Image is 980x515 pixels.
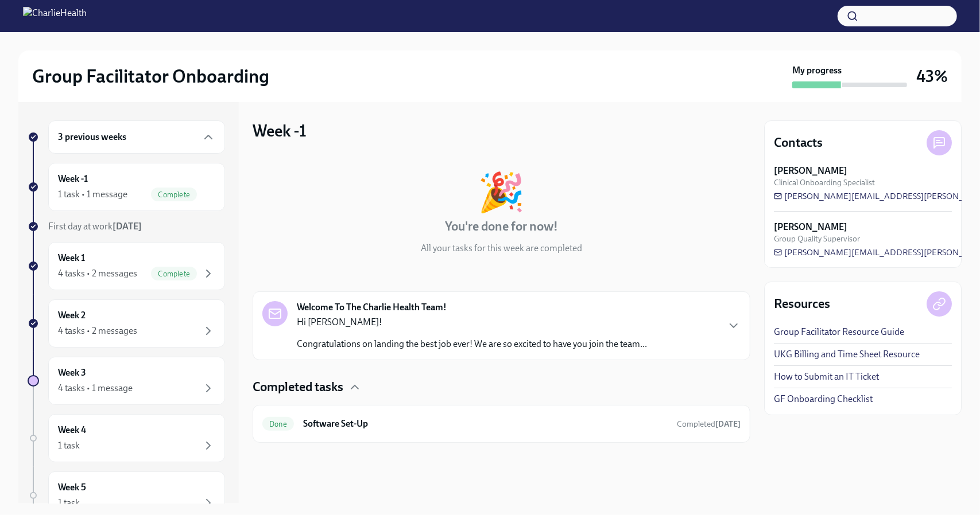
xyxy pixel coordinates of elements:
[792,64,842,77] strong: My progress
[774,134,823,151] h4: Contacts
[478,173,525,211] div: 🎉
[253,379,343,396] h4: Completed tasks
[48,221,142,232] span: First day at work
[58,252,85,264] h6: Week 1
[774,165,847,177] strong: [PERSON_NAME]
[58,267,137,280] div: 4 tasks • 2 messages
[58,325,137,337] div: 4 tasks • 2 messages
[774,221,847,233] strong: [PERSON_NAME]
[23,7,87,25] img: CharlieHealth
[253,120,307,141] h3: Week -1
[774,393,873,405] a: GF Onboarding Checklist
[297,301,447,314] strong: Welcome To The Charlie Health Team!
[58,382,133,395] div: 4 tasks • 1 message
[58,131,126,143] h6: 3 previous weeks
[421,242,582,255] p: All your tasks for this week are completed
[774,177,875,188] span: Clinical Onboarding Specialist
[58,497,80,509] div: 1 task
[28,414,225,462] a: Week 41 task
[58,188,127,201] div: 1 task • 1 message
[58,481,86,494] h6: Week 5
[113,221,142,232] strong: [DATE]
[58,424,86,436] h6: Week 4
[774,295,830,313] h4: Resources
[916,66,948,87] h3: 43%
[28,242,225,290] a: Week 14 tasks • 2 messagesComplete
[58,173,88,185] h6: Week -1
[774,326,904,338] a: Group Facilitator Resource Guide
[262,420,294,428] span: Done
[32,65,269,88] h2: Group Facilitator Onboarding
[28,299,225,348] a: Week 24 tasks • 2 messages
[297,316,647,329] p: Hi [PERSON_NAME]!
[58,439,80,452] div: 1 task
[445,218,558,235] h4: You're done for now!
[58,309,86,322] h6: Week 2
[774,233,860,244] span: Group Quality Supervisor
[262,415,741,433] a: DoneSoftware Set-UpCompleted[DATE]
[28,220,225,233] a: First day at work[DATE]
[774,370,879,383] a: How to Submit an IT Ticket
[58,366,86,379] h6: Week 3
[151,190,197,199] span: Complete
[677,419,741,429] span: Completed
[28,357,225,405] a: Week 34 tasks • 1 message
[715,419,741,429] strong: [DATE]
[28,163,225,211] a: Week -11 task • 1 messageComplete
[253,379,750,396] div: Completed tasks
[48,120,225,154] div: 3 previous weeks
[297,338,647,350] p: Congratulations on landing the best job ever! We are so excited to have you join the team...
[774,348,920,361] a: UKG Billing and Time Sheet Resource
[303,418,668,430] h6: Software Set-Up
[151,270,197,278] span: Complete
[677,419,741,430] span: August 19th, 2025 08:55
